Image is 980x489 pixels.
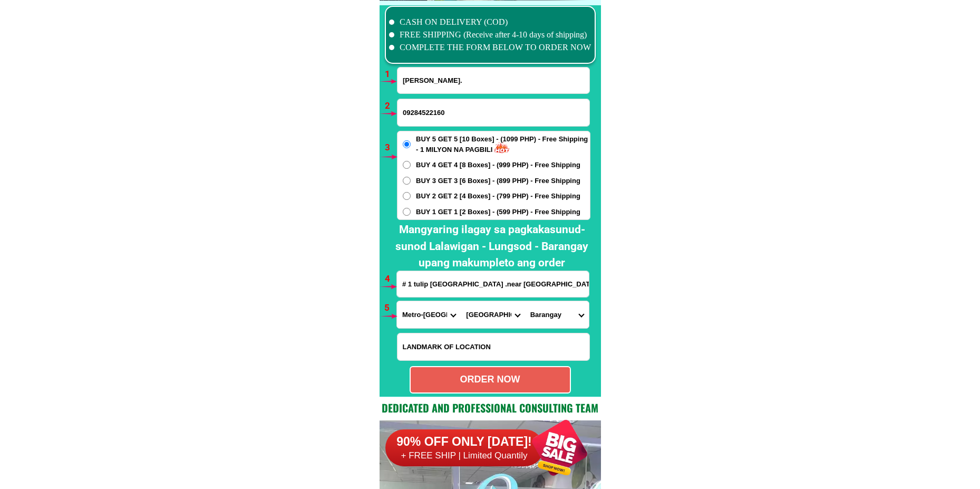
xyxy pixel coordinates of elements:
[389,28,591,41] li: FREE SHIPPING (Receive after 4-10 days of shipping)
[388,222,596,272] h2: Mangyaring ilagay sa pagkakasunud-sunod Lalawigan - Lungsod - Barangay upang makumpleto ang order
[385,450,544,462] h6: + FREE SHIP | Limited Quantily
[389,16,591,28] li: CASH ON DELIVERY (COD)
[385,68,397,81] h6: 1
[461,301,525,328] select: Select district
[385,272,397,286] h6: 4
[403,208,411,216] input: BUY 1 GET 1 [2 Boxes] - (599 PHP) - Free Shipping
[403,192,411,200] input: BUY 2 GET 2 [4 Boxes] - (799 PHP) - Free Shipping
[397,99,589,126] input: Input phone_number
[385,141,397,155] h6: 3
[416,134,590,155] span: BUY 5 GET 5 [10 Boxes] - (1099 PHP) - Free Shipping - 1 MILYON NA PAGBILI
[403,140,411,148] input: BUY 5 GET 5 [10 Boxes] - (1099 PHP) - Free Shipping - 1 MILYON NA PAGBILI
[389,41,591,54] li: COMPLETE THE FORM BELOW TO ORDER NOW
[385,434,544,450] h6: 90% OFF ONLY [DATE]!
[384,301,396,315] h6: 5
[397,271,589,297] input: Input address
[397,333,589,360] input: Input LANDMARKOFLOCATION
[416,160,580,170] span: BUY 4 GET 4 [8 Boxes] - (999 PHP) - Free Shipping
[380,400,601,416] h2: Dedicated and professional consulting team
[403,177,411,185] input: BUY 3 GET 3 [6 Boxes] - (899 PHP) - Free Shipping
[397,301,461,328] select: Select province
[525,301,589,328] select: Select commune
[416,191,580,202] span: BUY 2 GET 2 [4 Boxes] - (799 PHP) - Free Shipping
[403,161,411,169] input: BUY 4 GET 4 [8 Boxes] - (999 PHP) - Free Shipping
[416,207,580,217] span: BUY 1 GET 1 [2 Boxes] - (599 PHP) - Free Shipping
[416,176,580,186] span: BUY 3 GET 3 [6 Boxes] - (899 PHP) - Free Shipping
[385,99,397,113] h6: 2
[411,372,570,387] div: ORDER NOW
[397,68,589,93] input: Input full_name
